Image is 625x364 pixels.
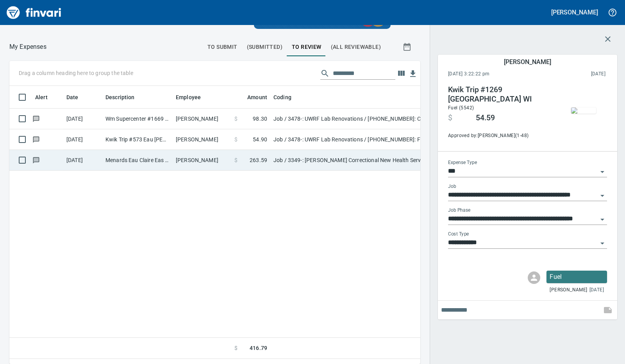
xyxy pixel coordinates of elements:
span: Amount [247,93,267,102]
nav: breadcrumb [9,42,46,52]
td: Kwik Trip #573 Eau [PERSON_NAME] [102,129,173,150]
span: Coding [273,93,302,102]
span: $ [448,113,452,123]
span: Employee [176,93,201,102]
span: Date [66,93,89,102]
span: This charge was settled by the merchant and appears on the 2025/08/09 statement. [540,70,605,78]
button: Choose columns to display [395,68,407,79]
span: $ [234,136,237,143]
button: Show transactions within a particular date range [395,37,420,56]
span: Alert [35,93,48,102]
p: Fuel [550,272,604,282]
span: $ [234,156,237,164]
h5: [PERSON_NAME] [504,58,551,66]
span: [PERSON_NAME] [550,286,587,294]
button: Download Table [407,68,419,80]
span: To Submit [207,42,237,52]
span: [DATE] [589,286,604,294]
label: Job Phase [448,208,470,213]
span: 54.59 [476,113,495,123]
span: Date [66,93,79,102]
img: receipts%2Fmarketjohnson%2F2025-08-08%2F4SYRwvsspRf0Sng1WwsZ1L2xWyL2__QrJyJn7eCPuG2C3DgMSV_thumb.jpg [571,107,596,114]
td: Menards Eau Claire Eas Eau Claire WI [102,150,173,171]
p: My Expenses [9,42,46,52]
span: Has messages [32,116,40,121]
label: Cost Type [448,232,469,237]
td: Job / 3478-: UWRF Lab Renovations / [PHONE_NUMBER]: Fuel for General Conditions/CM Equipment / 8:... [270,129,466,150]
td: [PERSON_NAME] [173,150,231,171]
td: Job / 3478-: UWRF Lab Renovations / [PHONE_NUMBER]: Consumable CM/GC / 8: Indirects [270,109,466,129]
td: [PERSON_NAME] [173,129,231,150]
span: Alert [35,93,58,102]
td: Job / 3349-: [PERSON_NAME] Correctional New Health Services Unit / [PHONE_NUMBER]: Fasteners & Ad... [270,150,466,171]
button: [PERSON_NAME] [549,6,600,18]
span: (All Reviewable) [331,42,381,52]
button: Close transaction [598,30,617,48]
span: To Review [292,42,321,52]
button: Open [597,214,608,225]
button: Open [597,238,608,249]
td: [DATE] [63,109,102,129]
span: Approved by: [PERSON_NAME] ( 1-48 ) [448,132,554,140]
td: [DATE] [63,129,102,150]
label: Expense Type [448,161,477,165]
span: 263.59 [250,156,267,164]
button: Open [597,166,608,177]
span: 416.79 [250,344,267,352]
span: 98.30 [253,115,267,123]
button: Open [597,190,608,201]
td: Wm Supercenter #1669 Eau Claire WI [102,109,173,129]
h4: Kwik Trip #1269 [GEOGRAPHIC_DATA] WI [448,85,554,104]
span: 54.90 [253,136,267,143]
span: Description [105,93,135,102]
td: [DATE] [63,150,102,171]
span: Description [105,93,145,102]
span: Has messages [32,137,40,142]
label: Job [448,184,456,189]
span: Amount [237,93,267,102]
span: $ [234,115,237,123]
p: Drag a column heading here to group the table [19,69,133,77]
span: Has messages [32,157,40,162]
span: Fuel (5542) [448,105,474,111]
h5: [PERSON_NAME] [551,8,598,16]
td: [PERSON_NAME] [173,109,231,129]
span: Coding [273,93,291,102]
span: Employee [176,93,211,102]
img: Finvari [5,3,63,22]
span: (Submitted) [247,42,282,52]
span: This records your note into the expense. If you would like to send a message to an employee inste... [598,301,617,319]
span: [DATE] 3:22:22 pm [448,70,540,78]
span: $ [234,344,237,352]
